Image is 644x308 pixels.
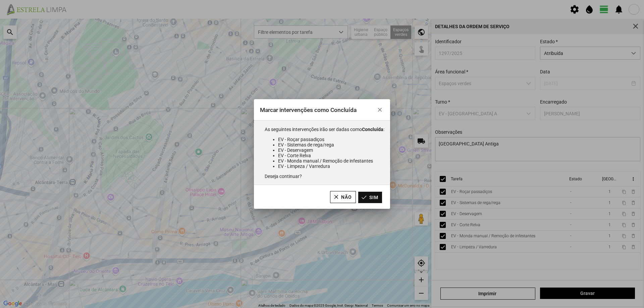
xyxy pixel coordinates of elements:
[358,192,382,203] button: Sim
[369,195,378,200] span: Sim
[278,158,384,164] li: EV - Monda manual / Remoção de infestantes
[260,107,357,113] span: Marcar intervenções como Concluída
[278,147,384,153] li: EV - Deservagem
[278,137,384,142] li: EV - Roçar passadiços
[278,153,384,158] li: EV - Corte Relva
[341,194,352,200] span: Não
[265,127,384,179] span: As seguintes intervenções irão ser dadas como : Deseja continuar?
[278,142,384,147] li: EV - Sistemas de rega/rega
[330,191,356,203] button: Não
[362,127,383,132] b: Concluída
[278,164,384,169] li: EV - Limpeza / Varredura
